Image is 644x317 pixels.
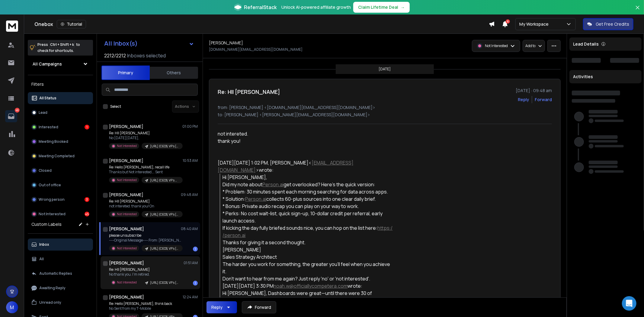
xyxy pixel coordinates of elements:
[85,125,89,130] div: 1
[28,121,93,133] button: Interested1
[28,282,93,294] button: Awaiting Reply
[39,183,61,187] p: Out of office
[39,212,66,216] p: Not Interested
[596,21,629,27] p: Get Free Credits
[15,108,20,113] p: 49
[109,131,181,136] p: Re: HII [PERSON_NAME]
[5,110,17,122] a: 49
[28,194,93,206] button: Wrong person3
[39,242,49,247] p: Inbox
[634,4,642,18] button: Close banner
[235,297,257,304] a: Person.ai
[583,18,633,30] button: Get Free Credits
[182,124,198,129] p: 01:00 PM
[150,280,179,285] p: [URL] (CEOS, VP's [GEOGRAPHIC_DATA]) 7
[28,165,93,177] button: Closed
[150,246,179,251] p: [URL] (CEOS, VP's [GEOGRAPHIC_DATA])
[127,52,166,59] h3: Inboxes selected
[109,301,181,306] p: Re: Hello [PERSON_NAME], think back
[223,224,394,239] p: If kicking the day fully briefed sounds nice, you can hop on the list here:
[28,136,93,148] button: Meeting Booked
[109,192,143,198] h1: [PERSON_NAME]
[622,296,636,311] div: Open Intercom Messenger
[39,168,52,173] p: Closed
[506,19,510,24] span: 6
[109,226,144,232] h1: [PERSON_NAME]
[117,144,137,148] p: Not Interested
[39,197,65,202] p: Wrong person
[401,4,405,10] span: →
[28,107,93,119] button: Lead
[218,137,394,145] div: thank you!
[99,37,199,50] button: All Inbox(s)
[223,181,394,224] p: Did my note about get overlooked? Here’s the quick version: * Problem: 30 minutes spent each morn...
[28,208,93,220] button: Not Interested45
[28,239,93,251] button: Inbox
[85,197,89,202] div: 3
[516,88,552,94] p: [DATE] : 09:48 am
[39,154,75,158] p: Meeting Completed
[6,301,18,313] button: M
[109,272,181,277] p: No thank you. I'm retired.
[101,66,150,80] button: Primary
[117,246,137,251] p: Not Interested
[109,165,181,170] p: Re: Hello [PERSON_NAME], recall life
[519,21,551,27] p: My Workspace
[28,150,93,162] button: Meeting Completed
[193,281,198,286] div: 1
[183,295,198,299] p: 12:24 AM
[109,170,181,175] p: Thanks but Not interested…. Sent
[242,301,276,313] button: Forward
[573,41,599,47] p: Lead Details
[109,306,181,311] p: No Sent from my T-Mobile
[218,104,552,110] p: from: [PERSON_NAME] <[DOMAIN_NAME][EMAIL_ADDRESS][DOMAIN_NAME]>
[485,43,508,48] p: Not Interested
[150,212,179,217] p: [URL] (CEOS, VP's [GEOGRAPHIC_DATA]) 7
[39,271,72,276] p: Automatic Replies
[150,66,198,79] button: Others
[223,174,394,181] p: Hi [PERSON_NAME],
[518,97,529,103] button: Reply
[39,257,44,261] p: All
[209,47,303,52] p: [DOMAIN_NAME][EMAIL_ADDRESS][DOMAIN_NAME]
[28,267,93,280] button: Automatic Replies
[85,212,89,216] div: 45
[569,70,642,83] div: Activities
[28,92,93,104] button: All Status
[39,110,47,115] p: Lead
[39,286,66,290] p: Awaiting Reply
[109,158,143,164] h1: [PERSON_NAME]
[207,301,237,313] button: Reply
[211,304,223,310] div: Reply
[181,192,198,197] p: 09:48 AM
[150,178,179,183] p: [URL] (CEOS, VP's USA) 6
[110,104,121,109] label: Select
[263,181,284,188] a: Person.ai
[525,43,536,48] p: Add to
[28,179,93,191] button: Out of office
[223,261,394,275] p: The harder you work for something, the greater you'll feel when you achieve it.
[244,4,277,11] span: ReferralStack
[39,96,56,101] p: All Status
[109,294,144,300] h1: [PERSON_NAME]
[218,88,280,96] h1: Re: HII [PERSON_NAME]
[31,221,62,227] h3: Custom Labels
[535,97,552,103] div: Forward
[183,158,198,163] p: 10:53 AM
[28,253,93,265] button: All
[49,41,75,48] span: Ctrl + Shift + k
[117,280,137,285] p: Not Interested
[39,300,61,305] p: Unread only
[109,136,181,140] p: No [DATE][DATE],
[109,199,181,204] p: Re: HII [PERSON_NAME]
[28,80,93,88] h3: Filters
[28,58,93,70] button: All Campaigns
[37,42,80,54] p: Press to check for shortcuts.
[223,246,394,261] p: [PERSON_NAME] Sales Strategy Architect
[117,178,137,182] p: Not Interested
[39,139,68,144] p: Meeting Booked
[379,67,391,72] p: [DATE]
[274,283,348,289] a: noah.w@officiallycompetera.com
